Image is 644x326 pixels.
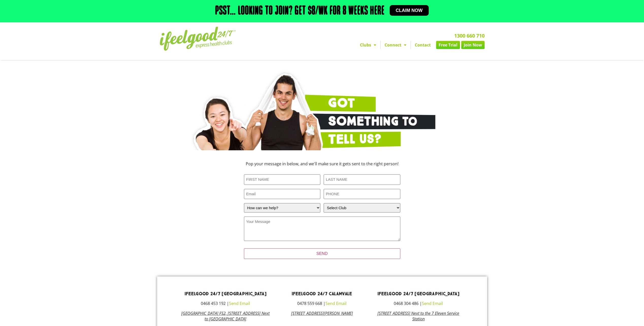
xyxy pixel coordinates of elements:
[381,41,410,49] a: Connect
[291,311,353,316] a: [STREET_ADDRESS][PERSON_NAME]
[454,32,485,39] a: 1300 660 710
[461,41,485,49] a: Join Now
[244,248,400,259] input: SEND
[396,8,423,13] span: Claim now
[436,41,460,49] a: Free Trial
[210,162,434,166] h3: Pop your message in below, and we'll make sure it gets sent to the right person!
[275,41,485,49] nav: Menu
[324,189,400,199] input: PHONE
[377,291,459,297] a: ifeelgood 24/7 [GEOGRAPHIC_DATA]
[390,5,429,16] a: Claim now
[374,301,463,305] h3: 0468 304 486 |
[324,174,400,185] input: LAST NAME
[215,5,385,17] h2: Psst… Looking to join? Get $8/wk for 8 weeks here
[377,311,459,322] a: [STREET_ADDRESS] Next to the 7 Eleven Service Station
[277,301,366,305] h3: 0478 559 668 |
[181,311,270,322] a: [GEOGRAPHIC_DATA] FS2, [STREET_ADDRESS] Next to [GEOGRAPHIC_DATA]
[292,291,352,297] a: ifeelgood 24/7 Calamvale
[244,189,321,199] input: Email
[181,301,270,305] h3: 0468 453 192 |
[229,301,250,306] a: Send Email
[185,291,267,297] a: ifeelgood 24/7 [GEOGRAPHIC_DATA]
[325,301,346,306] a: Send Email
[356,41,380,49] a: Clubs
[411,41,435,49] a: Contact
[422,301,443,306] a: Send Email
[244,174,321,185] input: FIRST NAME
